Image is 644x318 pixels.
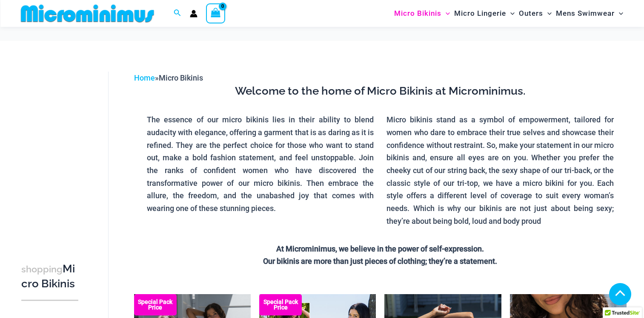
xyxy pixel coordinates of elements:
span: shopping [21,264,63,275]
h3: Welcome to the home of Micro Bikinis at Microminimus. [140,84,620,98]
p: Micro bikinis stand as a symbol of empowerment, tailored for women who dare to embrace their true... [386,113,614,227]
a: OutersMenu ToggleMenu Toggle [517,3,554,24]
a: Micro LingerieMenu ToggleMenu Toggle [452,3,517,24]
iframe: TrustedSite Certified [21,65,98,235]
span: Micro Lingerie [454,3,506,24]
span: Outers [519,3,543,24]
strong: Our bikinis are more than just pieces of clothing; they’re a statement. [263,257,497,266]
img: MM SHOP LOGO FLAT [17,4,157,23]
b: Special Pack Price [259,299,302,310]
span: Menu Toggle [441,3,450,24]
span: Menu Toggle [543,3,552,24]
a: View Shopping Cart, empty [206,3,226,23]
span: Menu Toggle [506,3,515,24]
a: Home [134,73,155,82]
b: Special Pack Price [134,299,177,310]
nav: Site Navigation [391,1,627,26]
span: Menu Toggle [615,3,623,24]
a: Mens SwimwearMenu ToggleMenu Toggle [554,3,625,24]
a: Search icon link [174,8,181,19]
span: Micro Bikinis [159,73,203,82]
p: The essence of our micro bikinis lies in their ability to blend audacity with elegance, offering ... [147,113,374,215]
h3: Micro Bikinis [21,262,78,291]
span: » [134,73,203,82]
span: Mens Swimwear [556,3,615,24]
a: Account icon link [190,10,197,17]
a: Micro BikinisMenu ToggleMenu Toggle [392,3,452,24]
span: Micro Bikinis [394,3,441,24]
strong: At Microminimus, we believe in the power of self-expression. [276,244,484,253]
